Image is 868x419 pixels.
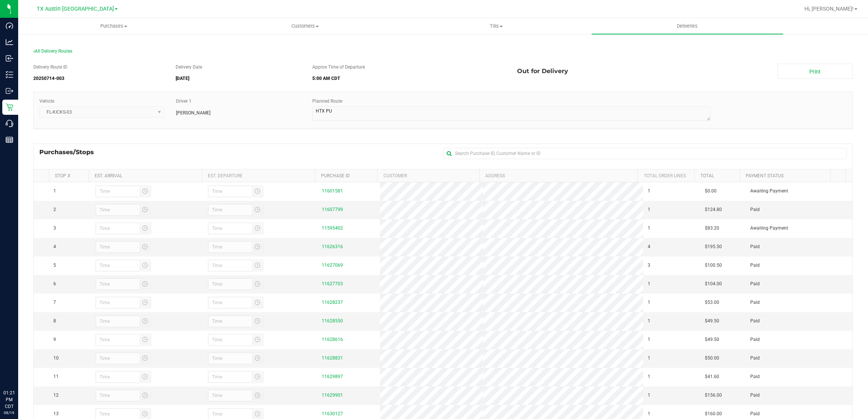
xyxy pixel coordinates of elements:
span: 1 [648,280,650,288]
span: $41.60 [705,373,719,380]
span: Paid [750,410,760,417]
p: 01:21 PM CDT [3,389,15,410]
span: $50.00 [705,355,719,362]
span: [PERSON_NAME] [176,109,210,116]
inline-svg: Inventory [6,71,13,78]
a: Stop # [55,173,70,178]
span: 1 [648,355,650,362]
span: Paid [750,317,760,325]
span: All Delivery Routes [33,48,72,54]
inline-svg: Reports [6,136,13,144]
a: 11629897 [322,374,343,379]
a: Print Manifest [778,64,853,79]
label: Vehicle [39,98,54,105]
a: Customers [209,18,400,34]
span: Awaiting Payment [750,225,788,232]
a: Purchase ID [321,173,350,178]
span: 1 [648,336,650,343]
span: 1 [53,188,56,195]
span: 11 [53,373,59,380]
span: Paid [750,262,760,269]
span: $49.50 [705,336,719,343]
th: Customer [377,169,479,182]
span: 13 [53,410,59,417]
a: 11601581 [322,188,343,194]
span: Purchases/Stops [39,148,101,157]
span: 1 [648,206,650,213]
a: Deliveries [592,18,783,34]
span: $195.50 [705,243,722,250]
a: Total [700,173,714,178]
a: Purchases [18,18,209,34]
label: Delivery Date [176,64,202,70]
span: 1 [648,317,650,325]
span: 5 [53,262,56,269]
span: 1 [648,188,650,195]
span: 12 [53,392,59,399]
a: 11628550 [322,318,343,324]
p: 08/19 [3,410,15,416]
th: Est. Departure [202,169,315,182]
span: Awaiting Payment [750,188,788,195]
span: Customers [210,23,400,30]
span: Purchases [19,23,209,30]
a: 11630127 [322,411,343,416]
span: $53.00 [705,299,719,306]
span: TX Austin [GEOGRAPHIC_DATA] [37,6,114,12]
span: Out for Delivery [517,64,568,79]
a: Est. Arrival [95,173,122,178]
th: Address [479,169,638,182]
label: Planned Route [312,98,342,105]
h5: [DATE] [176,76,301,81]
a: 11629901 [322,392,343,398]
iframe: Resource center [8,358,30,381]
span: 1 [648,410,650,417]
span: $156.00 [705,392,722,399]
h5: 5:00 AM CDT [312,76,506,81]
a: 11628831 [322,355,343,361]
inline-svg: Dashboard [6,22,13,30]
inline-svg: Retail [6,103,13,111]
inline-svg: Outbound [6,87,13,95]
label: Driver 1 [176,98,192,105]
inline-svg: Inbound [6,55,13,62]
span: Paid [750,243,760,250]
a: Payment Status [746,173,784,178]
a: 11627703 [322,281,343,286]
span: Tills [401,23,591,30]
a: 11628616 [322,337,343,342]
span: Paid [750,299,760,306]
a: Tills [400,18,592,34]
span: Paid [750,280,760,288]
label: Delivery Route ID [33,64,67,70]
span: Deliveries [667,23,708,30]
label: Approx Time of Departure [312,64,365,70]
span: 1 [648,299,650,306]
span: 2 [53,206,56,213]
inline-svg: Analytics [6,38,13,46]
span: 1 [648,392,650,399]
a: 11627069 [322,263,343,268]
span: 10 [53,355,59,362]
span: 6 [53,280,56,288]
span: 1 [648,373,650,380]
span: Paid [750,355,760,362]
span: $49.50 [705,317,719,325]
a: 11628237 [322,300,343,305]
a: 11626316 [322,244,343,249]
a: 11595402 [322,225,343,231]
span: Paid [750,373,760,380]
span: 3 [53,225,56,232]
span: $124.80 [705,206,722,213]
span: 8 [53,317,56,325]
span: 3 [648,262,650,269]
span: Paid [750,392,760,399]
span: Paid [750,206,760,213]
span: $104.00 [705,280,722,288]
span: 1 [648,225,650,232]
input: Search Purchase ID, Customer Name or ID [443,148,847,159]
span: 4 [53,243,56,250]
strong: 20250714-003 [33,76,64,81]
span: Hi, [PERSON_NAME]! [804,6,854,12]
span: $160.00 [705,410,722,417]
